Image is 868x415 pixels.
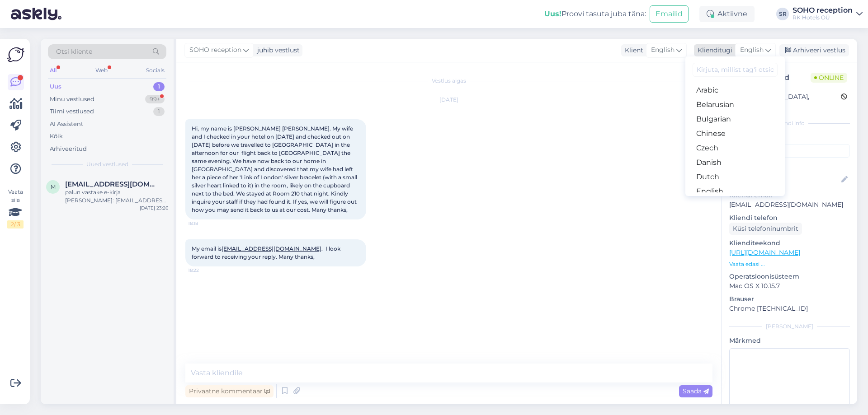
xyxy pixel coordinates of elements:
[140,205,168,211] div: [DATE] 23:26
[693,63,778,77] input: Kirjuta, millist tag'i otsid
[51,183,56,190] span: m
[793,14,853,21] div: RK Hotels OÜ
[729,200,850,210] p: [EMAIL_ADDRESS][DOMAIN_NAME]
[729,191,850,200] p: Kliendi email
[144,65,166,76] div: Socials
[7,46,24,63] img: Askly Logo
[65,188,168,205] div: palun vastake e-kirja [PERSON_NAME]: [EMAIL_ADDRESS][DOMAIN_NAME]
[685,126,785,141] a: Chinese
[730,175,840,185] input: Lisa nimi
[729,213,850,223] p: Kliendi telefon
[185,96,712,104] div: [DATE]
[188,267,222,274] span: 18:22
[145,95,165,104] div: 99+
[729,336,850,345] p: Märkmed
[185,77,712,85] div: Vestlus algas
[729,144,850,158] input: Lisa tag
[153,107,165,116] div: 1
[50,82,61,91] div: Uus
[7,188,24,228] div: Vaata siia
[729,281,850,291] p: Mac OS X 10.15.7
[50,145,87,154] div: Arhiveeritud
[188,220,222,227] span: 18:18
[694,46,732,55] div: Klienditugi
[56,47,92,56] span: Otsi kliente
[621,46,643,55] div: Klient
[189,45,241,55] span: SOHO reception
[544,9,646,19] div: Proovi tasuta juba täna:
[729,161,850,171] p: Kliendi nimi
[793,7,853,14] div: SOHO reception
[729,304,850,313] p: Chrome [TECHNICAL_ID]
[685,83,785,98] a: Arabic
[685,112,785,126] a: Bulgarian
[683,387,709,395] span: Saada
[779,44,849,56] div: Arhiveeri vestlus
[740,45,764,55] span: English
[776,8,789,20] div: SR
[685,98,785,112] a: Belarusian
[65,180,159,188] span: mailiis.soomets@gmail.com
[729,322,850,331] div: [PERSON_NAME]
[50,107,94,116] div: Tiimi vestlused
[699,6,755,22] div: Aktiivne
[729,272,850,281] p: Operatsioonisüsteem
[185,385,274,397] div: Privaatne kommentaar
[729,238,850,248] p: Klienditeekond
[651,45,675,55] span: English
[729,294,850,304] p: Brauser
[544,9,561,18] b: Uus!
[729,133,850,142] p: Kliendi tag'id
[254,46,300,55] div: juhib vestlust
[94,65,109,76] div: Web
[50,120,83,129] div: AI Assistent
[650,5,689,23] button: Emailid
[685,184,785,199] a: English
[793,7,863,21] a: SOHO receptionRK Hotels OÜ
[685,170,785,184] a: Dutch
[729,119,850,127] div: Kliendi info
[7,220,24,228] div: 2 / 3
[729,260,850,268] p: Vaata edasi ...
[50,132,63,141] div: Kõik
[729,248,800,256] a: [URL][DOMAIN_NAME]
[729,223,802,235] div: Küsi telefoninumbrit
[732,92,841,111] div: [GEOGRAPHIC_DATA], [PERSON_NAME]
[222,245,321,252] a: [EMAIL_ADDRESS][DOMAIN_NAME]
[811,73,847,83] span: Online
[192,125,359,213] span: Hi, my name is [PERSON_NAME] [PERSON_NAME]. My wife and I checked in your hotel on [DATE] and che...
[48,65,58,76] div: All
[50,95,94,104] div: Minu vestlused
[86,160,128,168] span: Uued vestlused
[685,155,785,170] a: Danish
[192,245,342,260] span: My email is . I look forward to receiving your reply. Many thanks,
[685,141,785,155] a: Czech
[153,82,165,91] div: 1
